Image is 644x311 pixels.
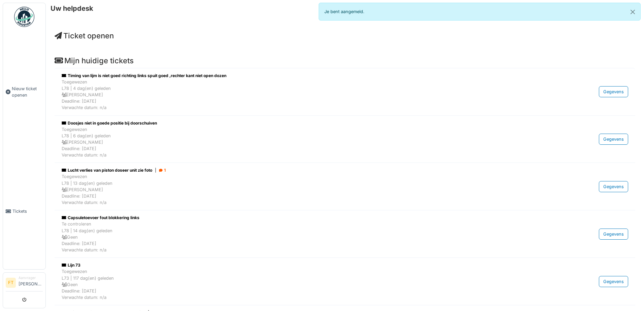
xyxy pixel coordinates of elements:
div: Toegewezen L78 | 4 dag(en) geleden [PERSON_NAME] Deadline: [DATE] Verwachte datum: n/a [62,79,539,111]
a: Timing van lijm is niet goed richting links spuit goed ,rechter kant niet open dozen ToegewezenL7... [60,71,630,113]
div: Timing van lijm is niet goed richting links spuit goed ,rechter kant niet open dozen [62,73,539,79]
div: Lucht verlies van piston doseer unit zie foto [62,167,539,173]
span: Tickets [12,208,43,214]
a: Lucht verlies van piston doseer unit zie foto| 1 ToegewezenL78 | 13 dag(en) geleden [PERSON_NAME]... [60,166,630,207]
button: Close [625,3,640,21]
li: FT [6,278,16,288]
div: Gegevens [599,276,628,287]
a: Capsuletoevoer fout blokkering links Te controlerenL78 | 14 dag(en) geleden GeenDeadline: [DATE]V... [60,213,630,255]
h6: Uw helpdesk [51,4,93,12]
div: Toegewezen L78 | 13 dag(en) geleden [PERSON_NAME] Deadline: [DATE] Verwachte datum: n/a [62,173,539,206]
div: Gegevens [599,134,628,145]
img: Badge_color-CXgf-gQk.svg [14,7,34,27]
li: [PERSON_NAME] [19,275,43,290]
a: FT Aanvrager[PERSON_NAME] [6,275,43,291]
span: | [155,167,156,173]
div: Doosjes niet in goede positie bij doorschuiven [62,120,539,126]
div: Toegewezen L78 | 6 dag(en) geleden [PERSON_NAME] Deadline: [DATE] Verwachte datum: n/a [62,126,539,159]
a: Doosjes niet in goede positie bij doorschuiven ToegewezenL78 | 6 dag(en) geleden [PERSON_NAME]Dea... [60,118,630,160]
span: Nieuw ticket openen [12,85,43,98]
div: Aanvrager [19,275,43,280]
a: Tickets [3,153,45,269]
div: Capsuletoevoer fout blokkering links [62,215,539,221]
div: 1 [159,167,166,173]
div: Je bent aangemeld. [319,3,641,21]
a: Nieuw ticket openen [3,31,45,153]
div: Toegewezen L73 | 117 dag(en) geleden Geen Deadline: [DATE] Verwachte datum: n/a [62,268,539,301]
div: Te controleren L78 | 14 dag(en) geleden Geen Deadline: [DATE] Verwachte datum: n/a [62,221,539,253]
h4: Mijn huidige tickets [55,56,635,65]
div: Gegevens [599,181,628,192]
a: Lijn 73 ToegewezenL73 | 117 dag(en) geleden GeenDeadline: [DATE]Verwachte datum: n/a Gegevens [60,261,630,302]
a: Ticket openen [55,31,114,40]
div: Gegevens [599,86,628,97]
div: Lijn 73 [62,262,539,268]
div: Gegevens [599,229,628,240]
